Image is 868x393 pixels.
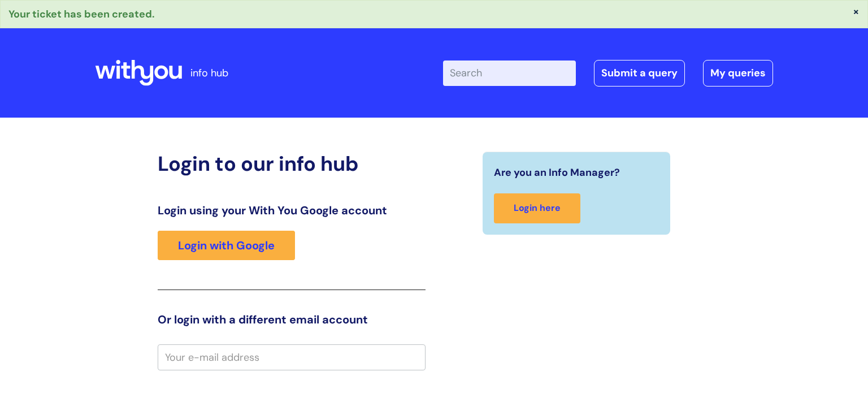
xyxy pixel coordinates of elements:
a: Login with Google [158,231,295,260]
input: Search [443,61,576,85]
input: Your e-mail address [158,344,426,370]
p: info hub [190,64,228,82]
h3: Or login with a different email account [158,313,426,326]
a: Submit a query [594,60,685,86]
button: × [853,6,860,16]
a: Login here [494,193,580,223]
h3: Login using your With You Google account [158,204,426,217]
a: My queries [703,60,773,86]
span: Are you an Info Manager? [494,163,620,182]
h2: Login to our info hub [158,152,426,176]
